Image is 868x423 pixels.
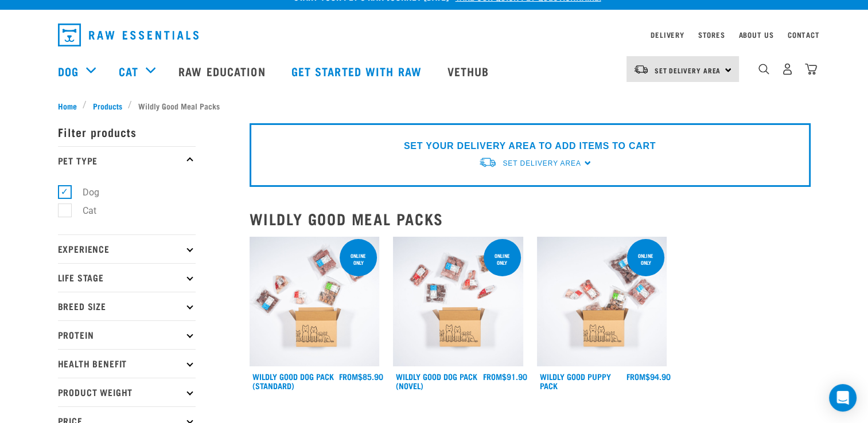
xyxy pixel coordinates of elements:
a: Wildly Good Dog Pack (Standard) [252,374,334,387]
div: Online Only [484,247,521,271]
p: Experience [58,234,196,263]
img: Dog Novel 0 2sec [393,237,523,367]
p: Pet Type [58,146,196,175]
a: Dog [58,62,79,80]
img: Raw Essentials Logo [58,23,198,46]
p: Product Weight [58,378,196,406]
label: Dog [64,185,104,199]
a: About Us [738,33,773,37]
img: van-moving.png [478,156,497,169]
span: Home [58,100,77,112]
span: Products [93,100,122,112]
span: FROM [339,374,358,378]
p: Protein [58,320,196,349]
a: Delivery [651,33,684,37]
a: Get started with Raw [280,48,436,94]
a: Stores [698,33,725,37]
span: Set Delivery Area [655,68,721,72]
img: home-icon@2x.png [805,63,817,75]
div: $94.90 [626,372,671,381]
nav: breadcrumbs [58,100,811,112]
a: Home [58,100,83,112]
a: Cat [119,62,138,80]
p: Filter products [58,117,196,146]
img: user.png [781,63,793,75]
span: Set Delivery Area [503,159,581,167]
p: SET YOUR DELIVERY AREA TO ADD ITEMS TO CART [404,139,656,153]
a: Raw Education [167,48,279,94]
p: Breed Size [58,292,196,320]
a: Vethub [436,48,504,94]
img: home-icon-1@2x.png [758,64,769,75]
div: $91.90 [483,372,527,381]
a: Wildly Good Dog Pack (Novel) [396,374,477,387]
img: Dog 0 2sec [250,237,380,367]
p: Life Stage [58,263,196,292]
label: Cat [64,203,101,218]
div: Online Only [340,247,377,271]
span: FROM [626,374,645,378]
div: Open Intercom Messenger [829,384,857,412]
img: Puppy 0 2sec [537,237,667,367]
h2: Wildly Good Meal Packs [250,210,811,228]
div: $85.90 [339,372,383,381]
nav: dropdown navigation [49,19,820,51]
a: Wildly Good Puppy Pack [540,374,611,387]
a: Contact [788,33,820,37]
span: FROM [483,374,502,378]
img: van-moving.png [633,64,649,75]
div: Online Only [627,247,664,271]
p: Health Benefit [58,349,196,378]
a: Products [87,100,128,112]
